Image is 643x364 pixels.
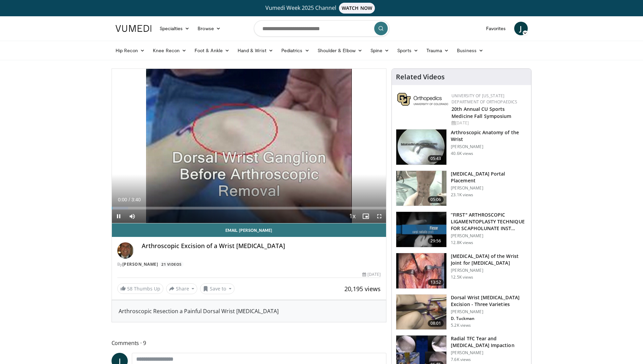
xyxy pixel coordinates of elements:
button: Pause [112,209,125,223]
a: 20th Annual CU Sports Medicine Fall Symposium [451,106,511,119]
a: Business [453,44,487,57]
img: a6f1be81-36ec-4e38-ae6b-7e5798b3883c.150x105_q85_crop-smart_upscale.jpg [396,129,446,165]
div: [DATE] [362,271,381,278]
h3: Arthroscopic Anatomy of the Wrist [451,129,527,143]
h3: Radial TFC Tear and [MEDICAL_DATA] Impaction [451,335,527,349]
p: D. Tuckman [451,316,527,321]
p: [PERSON_NAME] [451,144,527,149]
button: Enable picture-in-picture mode [359,209,373,223]
p: 40.6K views [451,151,473,156]
a: 08:01 Dorsal Wrist [MEDICAL_DATA] Excision - Three Varieties [PERSON_NAME] D. Tuckman 5.2K views [396,294,527,330]
h4: Related Videos [396,73,445,81]
span: WATCH NOW [339,3,375,14]
p: 12.5K views [451,275,473,280]
a: Hip Recon [112,44,149,57]
div: By [117,261,381,267]
p: [PERSON_NAME] [451,350,527,356]
a: Shoulder & Elbow [314,44,366,57]
span: 0:00 [118,197,127,202]
a: Trauma [422,44,453,57]
p: 12.8K views [451,240,473,245]
a: Email [PERSON_NAME] [112,223,386,237]
button: Save to [200,283,235,294]
a: [PERSON_NAME] [122,261,158,267]
p: 23.1K views [451,192,473,198]
a: J [514,22,528,35]
h3: Dorsal Wrist [MEDICAL_DATA] Excision - Three Varieties [451,294,527,308]
div: Progress Bar [112,207,386,209]
p: [PERSON_NAME] [451,185,527,191]
a: 58 Thumbs Up [117,283,163,294]
p: [PERSON_NAME] [451,233,527,239]
img: 9b0b7984-32f6-49da-b760-1bd0a2d3b3e3.150x105_q85_crop-smart_upscale.jpg [396,253,446,288]
a: 13:52 [MEDICAL_DATA] of the Wrist Joint for [MEDICAL_DATA] [PERSON_NAME] 12.5K views [396,253,527,289]
h4: Arthroscopic Excision of a Wrist [MEDICAL_DATA] [142,242,381,250]
a: 29:56 “FIRST" ARTHROSCOPIC LIGAMENTOPLASTY TECHNIQUE FOR SCAPHOLUNATE INST… [PERSON_NAME] 12.8K v... [396,211,527,247]
span: 05:43 [428,155,444,162]
a: 21 Videos [159,261,184,267]
p: [PERSON_NAME] [451,268,527,273]
span: 08:01 [428,320,444,327]
img: 675gDJEg-ZBXulSX5hMDoxOjB1O5lLKx_1.150x105_q85_crop-smart_upscale.jpg [396,212,446,247]
a: Sports [393,44,422,57]
img: VuMedi Logo [116,25,152,32]
a: Foot & Ankle [190,44,234,57]
span: / [129,197,130,202]
h3: “FIRST" ARTHROSCOPIC LIGAMENTOPLASTY TECHNIQUE FOR SCAPHOLUNATE INST… [451,211,527,232]
p: 7.6K views [451,357,471,362]
span: 05:06 [428,196,444,203]
a: University of [US_STATE] Department of Orthopaedics [451,93,517,105]
a: Pediatrics [277,44,314,57]
a: 05:43 Arthroscopic Anatomy of the Wrist [PERSON_NAME] 40.6K views [396,129,527,165]
a: Vumedi Week 2025 ChannelWATCH NOW [117,3,527,14]
input: Search topics, interventions [254,20,389,37]
button: Mute [125,209,139,223]
img: 3eec0273-0413-4407-b8e6-f25e856381d3.150x105_q85_crop-smart_upscale.jpg [396,295,446,330]
a: Knee Recon [149,44,190,57]
a: 05:06 [MEDICAL_DATA] Portal Placement [PERSON_NAME] 23.1K views [396,170,527,206]
div: [DATE] [451,120,526,126]
button: Share [166,283,198,294]
div: Arthroscopic Resection a Painful Dorsal Wrist [MEDICAL_DATA] [119,307,380,315]
a: Specialties [156,22,194,35]
span: 13:52 [428,279,444,286]
a: Favorites [482,22,510,35]
h3: [MEDICAL_DATA] of the Wrist Joint for [MEDICAL_DATA] [451,253,527,266]
button: Fullscreen [373,209,386,223]
img: Avatar [117,242,134,259]
span: Comments 9 [112,339,387,347]
video-js: Video Player [112,69,386,223]
a: Spine [366,44,393,57]
img: 1c0b2465-3245-4269-8a98-0e17c59c28a9.150x105_q85_crop-smart_upscale.jpg [396,171,446,206]
button: Playback Rate [345,209,359,223]
h3: [MEDICAL_DATA] Portal Placement [451,170,527,184]
span: 29:56 [428,238,444,244]
p: [PERSON_NAME] [451,309,527,315]
span: 3:40 [132,197,141,202]
a: Hand & Wrist [234,44,277,57]
a: Browse [194,22,225,35]
p: 5.2K views [451,323,471,328]
span: 58 [127,285,133,292]
span: 20,195 views [344,285,381,293]
img: 355603a8-37da-49b6-856f-e00d7e9307d3.png.150x105_q85_autocrop_double_scale_upscale_version-0.2.png [397,93,448,106]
